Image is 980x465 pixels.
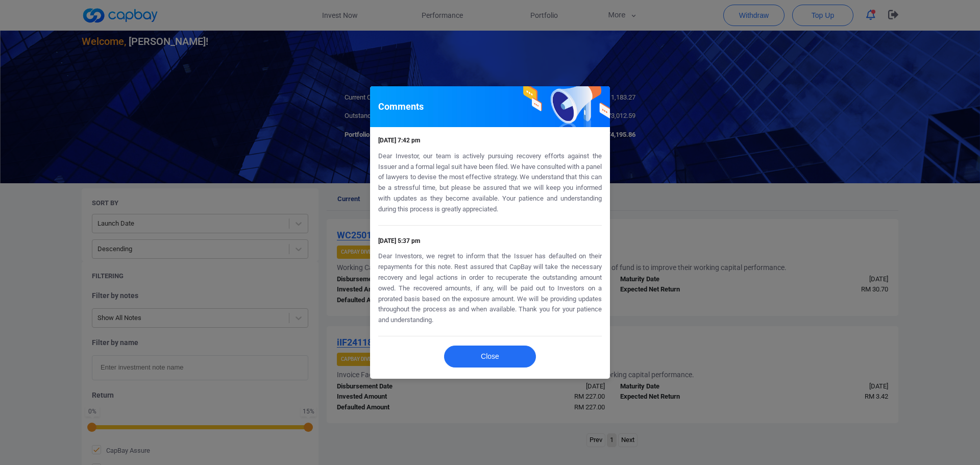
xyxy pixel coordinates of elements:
span: [DATE] 5:37 pm [378,237,420,244]
button: Close [444,346,536,368]
span: [DATE] 7:42 pm [378,137,420,144]
h5: Comments [378,101,424,113]
p: Dear Investors, we regret to inform that the Issuer has defaulted on their repayments for this no... [378,251,602,326]
p: Dear Investor, our team is actively pursuing recovery efforts against the Issuer and a formal leg... [378,151,602,215]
